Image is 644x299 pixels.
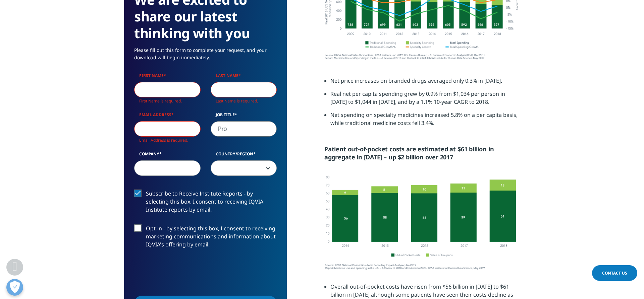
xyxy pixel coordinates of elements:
[134,224,277,252] label: Opt-in - by selecting this box, I consent to receiving marketing communications and information a...
[134,151,201,160] label: Company
[602,270,627,276] span: Contact Us
[211,112,277,121] label: Job Title
[330,111,520,132] li: Net spending on specialty medicines increased 5.8% on a per capita basis, while traditional medic...
[139,137,188,143] span: Email Address is required.
[330,90,520,111] li: Real net per capita spending grew by 0.9% from $1,034 per person in [DATE] to $1,044 in [DATE], a...
[324,173,520,271] img: Patient out-of-pocket costs are estimated at $61 billion
[211,73,277,82] label: Last Name
[592,265,637,281] a: Contact Us
[324,145,520,166] h6: Patient out-of-pocket costs are estimated at $61 billion in aggregate in [DATE] – up $2 billion o...
[139,98,182,104] span: First Name is required.
[211,151,277,160] label: Country/Region
[216,98,258,104] span: Last Name is required.
[6,279,23,296] button: Open Preferences
[134,73,201,82] label: First Name
[134,47,277,66] p: Please fill out this form to complete your request, and your download will begin immediately.
[330,77,520,90] li: Net price increases on branded drugs averaged only 0.3% in [DATE].
[134,190,277,217] label: Subscribe to Receive Institute Reports - by selecting this box, I consent to receiving IQVIA Inst...
[134,112,201,121] label: Email Address
[134,259,236,285] iframe: reCAPTCHA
